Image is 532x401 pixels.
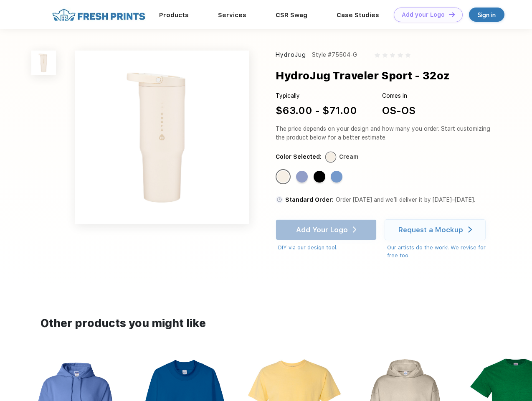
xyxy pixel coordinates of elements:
img: white arrow [468,226,472,233]
img: standard order [276,196,283,203]
div: Light Blue [331,171,342,183]
div: Cream [277,171,289,183]
div: Our artists do the work! We revise for free too. [387,244,494,260]
div: DIY via our design tool. [278,244,377,252]
img: gray_star.svg [390,53,395,58]
div: Other products you might like [41,315,491,332]
div: HydroJug [276,51,306,59]
span: Standard Order: [285,196,334,203]
div: Request a Mockup [398,226,463,234]
img: gray_star.svg [375,53,380,58]
img: gray_star.svg [405,53,410,58]
img: gray_star.svg [398,53,403,58]
img: gray_star.svg [383,53,388,58]
a: Sign in [469,8,504,22]
div: Cream [339,152,358,161]
div: $63.00 - $71.00 [276,103,357,118]
div: OS-OS [382,103,415,118]
div: Black [314,171,325,183]
img: fo%20logo%202.webp [50,8,148,22]
img: func=resize&h=100 [31,51,56,75]
div: Peri [296,171,308,183]
a: Products [159,11,189,19]
div: Style #75504-G [312,51,357,59]
div: Comes in [382,91,415,100]
img: func=resize&h=640 [75,51,249,224]
span: Order [DATE] and we’ll deliver it by [DATE]–[DATE]. [336,196,475,203]
div: The price depends on your design and how many you order. Start customizing the product below for ... [276,124,494,142]
img: DT [449,12,455,17]
div: Color Selected: [276,152,322,161]
div: HydroJug Traveler Sport - 32oz [276,68,450,84]
div: Add your Logo [402,11,445,18]
div: Typically [276,91,357,100]
div: Sign in [478,10,496,20]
